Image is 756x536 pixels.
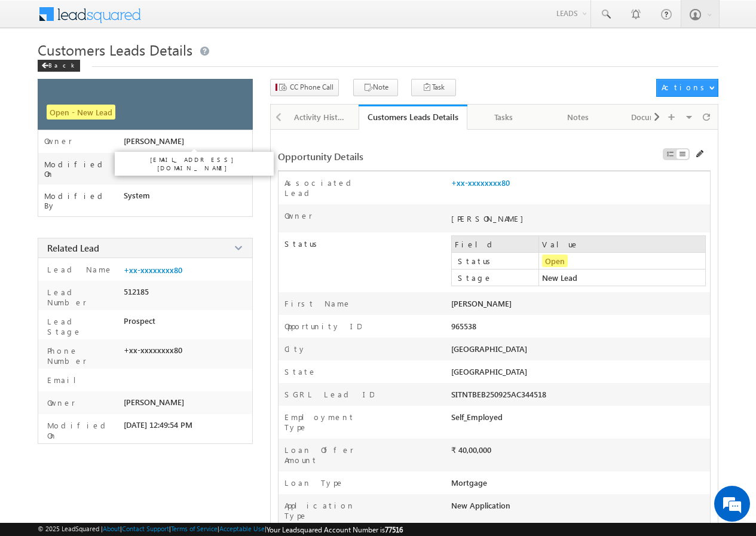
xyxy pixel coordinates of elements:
[44,264,113,274] label: Lead Name
[44,420,119,440] label: Modified On
[284,500,381,520] label: Application Type
[451,366,607,383] div: [GEOGRAPHIC_DATA]
[616,105,690,130] a: Documents
[284,105,359,128] li: Activity History
[455,272,541,283] label: Stage
[267,525,403,534] span: Your Leadsquared Account Number is
[124,287,149,296] span: 512185
[451,177,510,188] a: +xx-xxxxxxxx80
[124,136,184,146] span: [PERSON_NAME]
[44,191,124,210] label: Modified By
[385,525,403,534] span: 77516
[451,321,607,338] div: 965538
[625,110,679,124] div: Documents
[284,105,359,130] a: Activity History
[124,191,150,200] span: System
[278,232,451,249] label: Status
[38,525,403,534] span: © 2025 LeadSquared | | | | |
[44,397,75,408] label: Owner
[451,412,607,428] div: Self_Employed
[284,412,381,432] label: Employment Type
[451,298,607,315] div: [PERSON_NAME]
[284,344,307,354] label: City
[451,389,607,406] div: SITNTBEB250925AC344518
[219,525,265,532] a: Acceptable Use
[353,79,398,96] button: Note
[451,344,607,360] div: [GEOGRAPHIC_DATA]
[662,82,709,93] div: Actions
[38,60,80,72] div: Back
[44,287,119,307] label: Lead Number
[284,445,381,465] label: Loan Offer Amount
[455,256,541,266] label: Status
[47,105,115,120] span: Open - New Lead
[467,105,541,130] a: Tasks
[278,150,562,163] div: Opportunity Details
[451,213,601,223] div: [PERSON_NAME]
[538,236,705,253] td: Value
[538,269,705,286] td: New Lead
[284,477,344,488] label: Loan Type
[411,79,456,96] button: Task
[477,110,531,124] div: Tasks
[451,477,607,494] div: Mortgage
[124,316,155,326] span: Prospect
[359,105,467,130] a: Customers Leads Details
[44,345,119,366] label: Phone Number
[451,500,607,517] div: New Application
[656,79,718,97] button: Actions
[551,110,605,124] div: Notes
[541,105,616,130] a: Notes
[284,210,313,220] label: Owner
[103,525,120,532] a: About
[124,345,182,355] span: +xx-xxxxxxxx80
[38,40,192,59] span: Customers Leads Details
[542,255,568,267] span: Open
[284,321,362,331] label: Opportunity ID
[171,525,218,532] a: Terms of Service
[124,420,192,430] span: [DATE] 12:49:54 PM
[284,177,381,198] label: Associated Lead
[44,136,72,146] label: Owner
[122,525,169,532] a: Contact Support
[284,389,374,399] label: SGRL Lead ID
[290,82,333,93] span: CC Phone Call
[47,242,99,254] span: Related Lead
[44,160,124,179] label: Modified On
[284,298,351,308] label: First Name
[44,375,85,385] label: Email
[124,265,182,275] a: +xx-xxxxxxxx80
[124,397,184,407] span: [PERSON_NAME]
[44,316,119,336] label: Lead Stage
[368,111,458,122] div: Customers Leads Details
[294,110,348,124] div: Activity History
[284,366,317,376] label: State
[270,79,339,96] button: CC Phone Call
[451,445,607,461] div: ₹ 40,00,000
[451,236,538,253] td: Field
[120,155,269,172] p: [EMAIL_ADDRESS][DOMAIN_NAME]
